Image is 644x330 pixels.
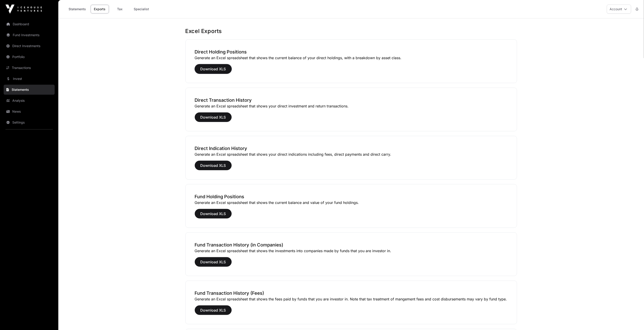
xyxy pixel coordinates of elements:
button: Download XLS [195,305,232,315]
a: Direct Investments [4,41,55,51]
h3: Direct Transaction History [195,97,508,103]
p: Generate an Excel spreadsheet that shows your direct indications including fees, direct payments ... [195,152,508,157]
a: Download XLS [195,165,232,170]
a: Invest [4,74,55,84]
button: Download XLS [195,257,232,267]
a: Analysis [4,96,55,106]
iframe: Chat Widget [621,308,644,330]
p: Generate an Excel spreadsheet that shows the current balance of your direct holdings, with a brea... [195,55,508,61]
h3: Direct Indication History [195,145,508,152]
button: Download XLS [195,64,232,74]
button: Download XLS [195,161,232,170]
a: Dashboard [4,19,55,29]
span: Download XLS [200,66,226,72]
a: Download XLS [195,262,232,266]
a: Download XLS [195,310,232,315]
a: Download XLS [195,69,232,73]
a: Tax [111,5,129,13]
h3: Direct Holding Positions [195,49,508,55]
h3: Fund Holding Positions [195,193,508,200]
a: Download XLS [195,117,232,122]
a: Statements [66,5,89,13]
a: Fund Investments [4,30,55,40]
span: Download XLS [200,211,226,216]
a: Settings [4,117,55,127]
a: Exports [91,5,109,13]
p: Generate an Excel spreadsheet that shows your direct investment and return transactions. [195,103,508,109]
h3: Fund Transaction History (in Companies) [195,242,508,248]
p: Generate an Excel spreadsheet that shows the current balance and value of your fund holdings. [195,200,508,205]
h3: Fund Transaction History (Fees) [195,290,508,296]
a: Download XLS [195,213,232,218]
a: Specialist [131,5,152,13]
span: Download XLS [200,259,226,265]
a: Portfolio [4,52,55,62]
h1: Excel Exports [185,28,517,35]
span: Download XLS [200,114,226,120]
a: Transactions [4,63,55,73]
p: Generate an Excel spreadsheet that shows the investments into companies made by funds that you ar... [195,248,508,254]
p: Generate an Excel spreadsheet that shows the fees paid by funds that you are investor in. Note th... [195,296,508,302]
img: Icehouse Ventures Logo [5,5,42,14]
button: Download XLS [195,112,232,122]
a: News [4,107,55,117]
span: Download XLS [200,163,226,168]
button: Download XLS [195,209,232,218]
span: Download XLS [200,307,226,313]
a: Statements [4,85,55,95]
button: Account [607,5,631,14]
